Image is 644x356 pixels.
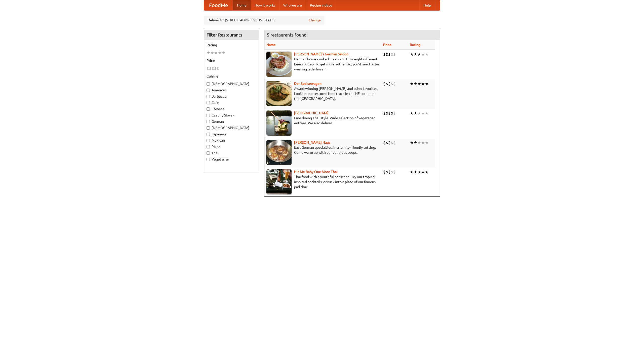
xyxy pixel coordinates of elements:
a: Help [419,0,435,10]
input: Cafe [207,101,210,104]
ng-pluralize: 5 restaurants found! [267,32,308,37]
a: Change [309,18,321,23]
li: $ [386,110,388,116]
label: [DEMOGRAPHIC_DATA] [207,81,256,86]
li: ★ [414,169,417,175]
li: ★ [207,50,210,56]
li: $ [388,110,391,116]
li: $ [383,52,386,57]
input: Thai [207,151,210,155]
a: Price [383,43,391,47]
img: esthers.jpg [266,52,292,77]
input: Japanese [207,133,210,136]
img: kohlhaus.jpg [266,140,292,165]
h4: Filter Restaurants [204,30,259,40]
li: $ [388,52,391,57]
label: Pizza [207,144,256,149]
label: Cafe [207,100,256,105]
li: $ [386,169,388,175]
li: $ [391,169,393,175]
li: $ [391,140,393,145]
li: $ [212,66,214,71]
li: ★ [210,50,214,56]
li: $ [391,81,393,87]
label: Vegetarian [207,157,256,162]
h5: Cuisine [207,74,256,79]
li: ★ [410,81,414,87]
input: Czech / Slovak [207,114,210,117]
li: ★ [414,140,417,145]
h5: Rating [207,43,256,48]
label: Japanese [207,132,256,137]
li: ★ [425,169,429,175]
a: Recipe videos [306,0,336,10]
li: $ [209,66,212,71]
li: $ [388,140,391,145]
li: $ [393,169,396,175]
li: ★ [417,81,421,87]
li: ★ [414,110,417,116]
img: speisewagen.jpg [266,81,292,106]
input: Pizza [207,145,210,148]
li: ★ [222,50,225,56]
li: ★ [421,169,425,175]
li: $ [207,66,209,71]
li: ★ [410,140,414,145]
li: ★ [417,52,421,57]
li: ★ [218,50,222,56]
a: Who we are [279,0,306,10]
li: ★ [425,81,429,87]
p: Award-winning [PERSON_NAME] and other favorites. Look for our restored food truck in the NE corne... [266,86,379,101]
a: [GEOGRAPHIC_DATA] [294,111,329,115]
li: $ [393,140,396,145]
li: $ [386,52,388,57]
li: ★ [425,140,429,145]
a: Hit Me Baby One More Thai [294,170,338,174]
li: $ [386,81,388,87]
p: East German specialties, in a family-friendly setting. Come warm up with our delicious soups. [266,145,379,155]
a: [PERSON_NAME] Haus [294,140,330,144]
a: [PERSON_NAME]'s German Saloon [294,52,348,56]
li: ★ [410,110,414,116]
label: [DEMOGRAPHIC_DATA] [207,125,256,130]
li: $ [393,52,396,57]
input: Vegetarian [207,158,210,161]
li: $ [388,169,391,175]
li: ★ [414,52,417,57]
div: Deliver to: [STREET_ADDRESS][US_STATE] [204,16,325,25]
li: $ [391,52,393,57]
li: $ [386,140,388,145]
li: $ [388,81,391,87]
li: $ [383,110,386,116]
li: ★ [421,81,425,87]
label: Chinese [207,106,256,111]
li: $ [383,169,386,175]
img: babythai.jpg [266,169,292,194]
li: $ [217,66,219,71]
a: Rating [410,43,420,47]
li: ★ [417,140,421,145]
li: $ [383,81,386,87]
input: Chinese [207,107,210,111]
label: Mexican [207,138,256,143]
li: $ [391,110,393,116]
label: Barbecue [207,94,256,99]
a: Name [266,43,276,47]
a: Home [233,0,251,10]
input: Mexican [207,139,210,142]
input: German [207,120,210,123]
li: $ [393,110,396,116]
li: ★ [421,110,425,116]
label: American [207,88,256,93]
li: ★ [425,52,429,57]
li: ★ [414,81,417,87]
li: ★ [417,169,421,175]
li: ★ [421,140,425,145]
input: [DEMOGRAPHIC_DATA] [207,126,210,130]
p: Thai food with a youthful bar scene. Try our tropical inspired cocktails, or tuck into a plate of... [266,174,379,189]
li: ★ [417,110,421,116]
li: ★ [425,110,429,116]
h5: Price [207,58,256,63]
